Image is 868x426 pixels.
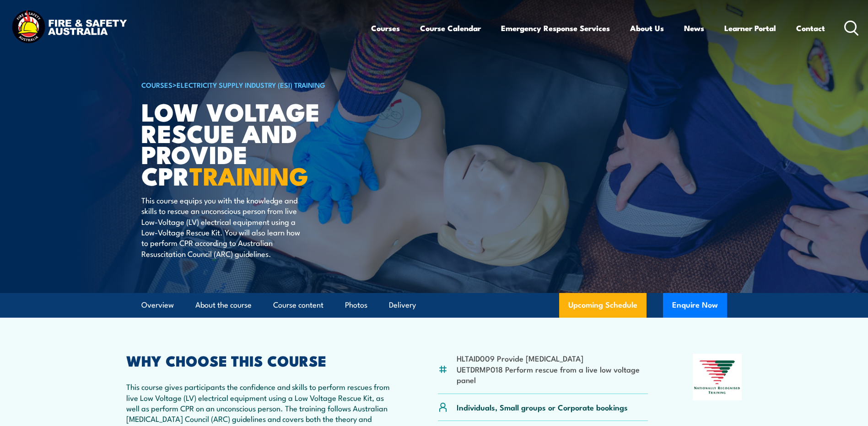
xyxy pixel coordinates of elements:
h1: Low Voltage Rescue and Provide CPR [141,101,367,186]
a: Delivery [389,293,416,317]
p: Individuals, Small groups or Corporate bookings [457,402,628,412]
a: COURSES [141,80,173,90]
strong: TRAINING [189,156,308,194]
a: Courses [371,16,400,40]
h6: > [141,79,367,90]
a: Course content [273,293,323,317]
li: HLTAID009 Provide [MEDICAL_DATA] [457,353,648,363]
p: This course equips you with the knowledge and skills to rescue an unconscious person from live Lo... [141,195,308,259]
a: Electricity Supply Industry (ESI) Training [177,80,325,90]
img: Nationally Recognised Training logo. [693,354,742,400]
a: About Us [630,16,664,40]
a: Overview [141,293,174,317]
a: Emergency Response Services [501,16,610,40]
a: Contact [796,16,825,40]
a: Photos [345,293,367,317]
a: About the course [195,293,252,317]
li: UETDRMP018 Perform rescue from a live low voltage panel [457,364,648,385]
h2: WHY CHOOSE THIS COURSE [126,354,394,367]
a: News [684,16,704,40]
a: Learner Portal [724,16,776,40]
button: Enquire Now [663,293,727,318]
a: Upcoming Schedule [559,293,647,318]
a: Course Calendar [420,16,481,40]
